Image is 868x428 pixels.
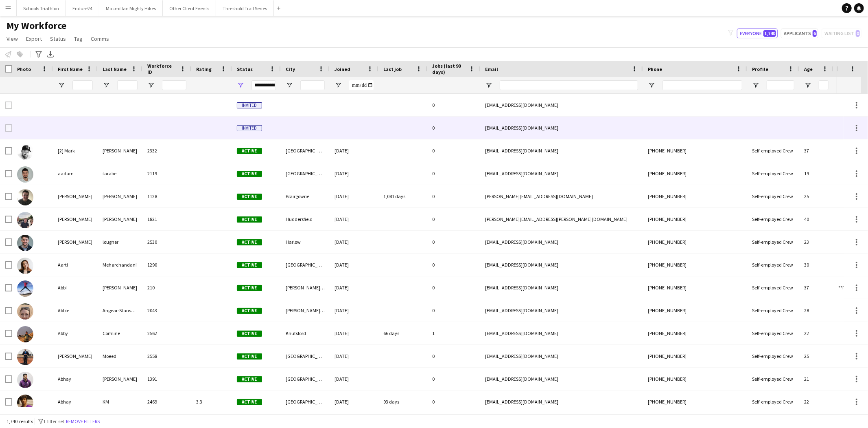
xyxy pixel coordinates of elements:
[237,399,262,405] span: Active
[480,390,643,413] div: [EMAIL_ADDRESS][DOMAIN_NAME]
[142,185,191,207] div: 1128
[142,368,191,390] div: 1391
[99,0,163,16] button: Macmillan Mighty Hikes
[17,326,33,342] img: Abby Comline
[23,33,45,44] a: Export
[237,376,262,382] span: Active
[142,299,191,322] div: 2043
[64,417,101,426] button: Remove filters
[7,35,18,42] span: View
[804,82,811,89] button: Open Filter Menu
[747,299,799,322] div: Self-employed Crew
[330,368,378,390] div: [DATE]
[237,102,262,108] span: Invited
[747,162,799,185] div: Self-employed Crew
[747,322,799,344] div: Self-employed Crew
[53,254,98,276] div: Aarti
[17,143,33,160] img: [2] Mark Burrows
[427,162,480,185] div: 0
[26,35,42,42] span: Export
[72,80,93,90] input: First Name Filter Input
[330,162,378,185] div: [DATE]
[330,231,378,253] div: [DATE]
[237,239,262,245] span: Active
[147,82,155,89] button: Open Filter Menu
[330,208,378,230] div: [DATE]
[237,308,262,314] span: Active
[98,208,142,230] div: [PERSON_NAME]
[643,390,747,413] div: [PHONE_NUMBER]
[427,345,480,367] div: 0
[643,254,747,276] div: [PHONE_NUMBER]
[286,82,293,89] button: Open Filter Menu
[74,35,83,42] span: Tag
[281,368,330,390] div: [GEOGRAPHIC_DATA]
[50,35,66,42] span: Status
[648,66,662,72] span: Phone
[142,139,191,162] div: 2332
[17,189,33,205] img: Aaron Cannon
[281,390,330,413] div: [GEOGRAPHIC_DATA]
[427,117,480,139] div: 0
[480,345,643,367] div: [EMAIL_ADDRESS][DOMAIN_NAME]
[53,139,98,162] div: [2] Mark
[378,322,427,344] div: 66 days
[98,185,142,207] div: [PERSON_NAME]
[480,368,643,390] div: [EMAIL_ADDRESS][DOMAIN_NAME]
[237,82,244,89] button: Open Filter Menu
[427,94,480,116] div: 0
[163,0,216,16] button: Other Client Events
[17,303,33,320] img: Abbie Angear-Stanswood
[237,66,253,72] span: Status
[17,395,33,411] img: Abhay KM
[648,82,655,89] button: Open Filter Menu
[330,345,378,367] div: [DATE]
[819,80,829,90] input: Age Filter Input
[378,390,427,413] div: 93 days
[142,231,191,253] div: 2530
[300,80,325,90] input: City Filter Input
[427,299,480,322] div: 0
[47,33,69,44] a: Status
[117,80,138,90] input: Last Name Filter Input
[643,322,747,344] div: [PHONE_NUMBER]
[799,254,833,276] div: 30
[799,162,833,185] div: 19
[281,139,330,162] div: [GEOGRAPHIC_DATA]
[98,231,142,253] div: lougher
[804,66,813,72] span: Age
[281,276,330,299] div: [PERSON_NAME]-on-the-Solent
[747,208,799,230] div: Self-employed Crew
[799,390,833,413] div: 22
[643,139,747,162] div: [PHONE_NUMBER]
[98,139,142,162] div: [PERSON_NAME]
[98,345,142,367] div: Moeed
[46,49,55,59] app-action-btn: Export XLSX
[799,208,833,230] div: 40
[281,185,330,207] div: Blairgowrie
[799,185,833,207] div: 25
[799,231,833,253] div: 23
[237,125,262,131] span: Invited
[196,66,212,72] span: Rating
[7,20,66,32] span: My Workforce
[58,82,65,89] button: Open Filter Menu
[747,368,799,390] div: Self-employed Crew
[349,80,374,90] input: Joined Filter Input
[142,276,191,299] div: 210
[480,231,643,253] div: [EMAIL_ADDRESS][DOMAIN_NAME]
[17,0,66,16] button: Schools Triathlon
[58,66,83,72] span: First Name
[485,82,492,89] button: Open Filter Menu
[643,368,747,390] div: [PHONE_NUMBER]
[53,390,98,413] div: Abhay
[91,35,109,42] span: Comms
[378,185,427,207] div: 1,081 days
[98,254,142,276] div: Meharchandani
[480,322,643,344] div: [EMAIL_ADDRESS][DOMAIN_NAME]
[162,80,186,90] input: Workforce ID Filter Input
[480,254,643,276] div: [EMAIL_ADDRESS][DOMAIN_NAME]
[98,299,142,322] div: Angear-Stanswood
[17,66,31,72] span: Photo
[480,299,643,322] div: [EMAIL_ADDRESS][DOMAIN_NAME]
